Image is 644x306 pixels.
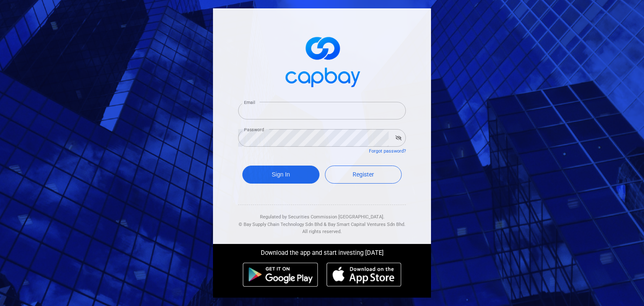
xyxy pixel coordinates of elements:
div: Download the app and start investing [DATE] [207,244,437,258]
img: ios [327,262,401,287]
a: Register [325,166,402,184]
div: Regulated by Securities Commission [GEOGRAPHIC_DATA]. & All rights reserved. [238,205,406,236]
img: logo [280,29,364,92]
span: Bay Smart Capital Ventures Sdn Bhd. [328,222,405,227]
a: Forgot password? [369,148,406,154]
label: Email [244,99,255,106]
label: Password [244,127,264,133]
span: © Bay Supply Chain Technology Sdn Bhd [239,222,322,227]
img: android [243,262,318,287]
span: Register [353,171,374,178]
button: Sign In [242,166,319,184]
